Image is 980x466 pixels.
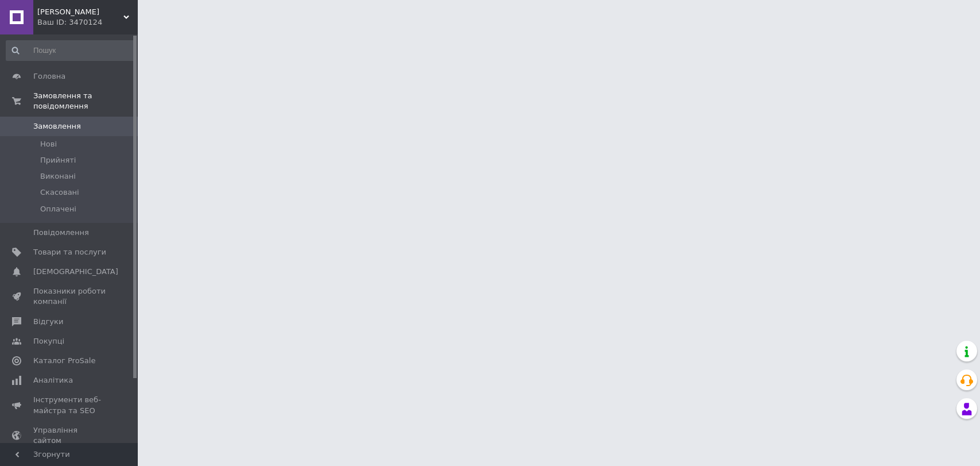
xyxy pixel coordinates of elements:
span: Деталі ПроСТО [37,7,123,17]
span: Каталог ProSale [33,356,95,366]
span: Відгуки [33,317,63,327]
span: Аналітика [33,375,73,386]
span: Нові [40,139,57,149]
div: Ваш ID: 3470124 [37,17,138,28]
span: Головна [33,71,65,82]
span: Прийняті [40,155,76,165]
span: Замовлення [33,121,81,132]
span: Управління сайтом [33,425,106,446]
span: Замовлення та повідомлення [33,91,138,111]
span: Скасовані [40,187,79,198]
span: Виконані [40,171,76,182]
span: Повідомлення [33,228,89,238]
span: Інструменти веб-майстра та SEO [33,395,106,415]
span: [DEMOGRAPHIC_DATA] [33,267,118,277]
span: Показники роботи компанії [33,286,106,307]
span: Оплачені [40,204,76,214]
span: Покупці [33,336,64,346]
input: Пошук [6,40,135,61]
span: Товари та послуги [33,247,106,257]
